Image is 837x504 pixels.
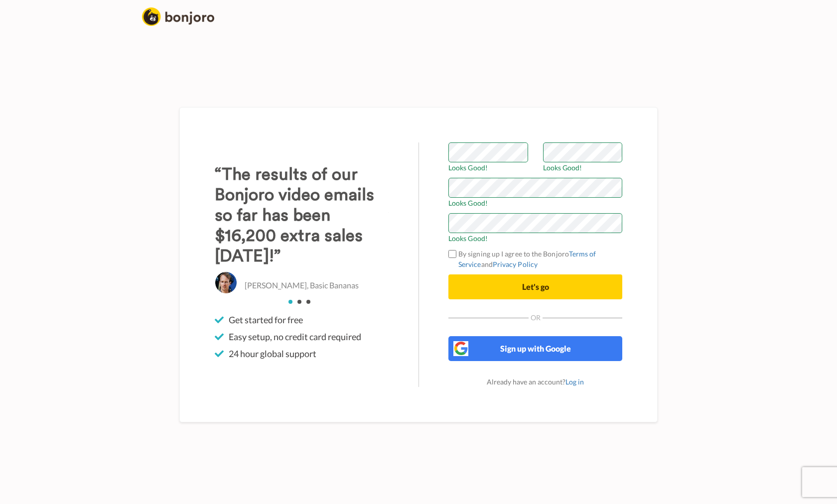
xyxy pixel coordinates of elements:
button: Sign up with Google [448,336,622,361]
img: logo_full.png [142,7,214,26]
span: Easy setup, no credit card required [229,331,361,343]
label: By signing up I agree to the Bonjoro and [448,249,622,269]
span: Looks Good! [448,162,528,173]
span: Looks Good! [448,233,622,244]
span: Let's go [522,282,549,291]
span: Already have an account? [487,378,584,386]
input: By signing up I agree to the BonjoroTerms of ServiceandPrivacy Policy [448,250,456,258]
p: [PERSON_NAME], Basic Bananas [245,280,359,291]
span: Get started for free [229,314,303,326]
span: Looks Good! [448,198,622,208]
img: Christo Hall, Basic Bananas [215,271,237,294]
button: Let's go [448,274,622,299]
span: Sign up with Google [500,344,571,353]
span: Looks Good! [543,162,623,173]
span: 24 hour global support [229,348,316,360]
span: Or [529,314,543,321]
a: Log in [565,378,584,386]
a: Privacy Policy [493,260,538,268]
h3: “The results of our Bonjoro video emails so far has been $16,200 extra sales [DATE]!” [215,164,389,266]
a: Terms of Service [458,250,596,268]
